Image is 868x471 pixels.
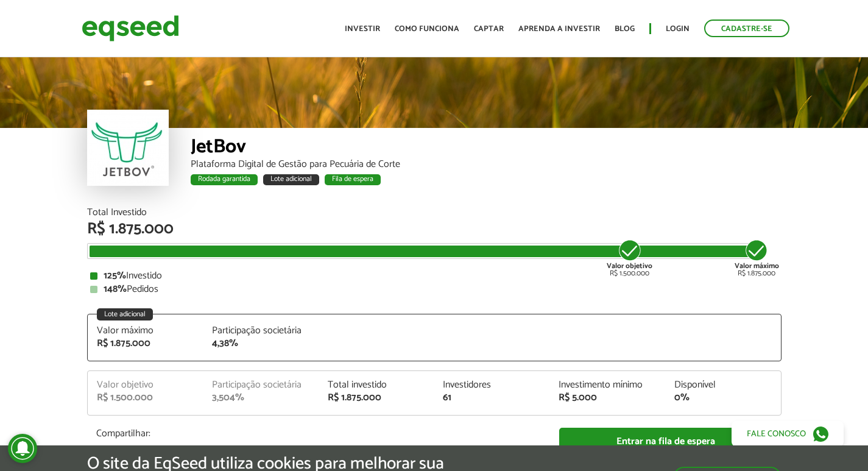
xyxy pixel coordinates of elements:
div: Disponível [674,380,772,390]
a: Blog [615,25,635,33]
div: Total Investido [87,208,782,218]
div: Pedidos [90,285,778,294]
a: Como funciona [395,25,459,33]
strong: Valor máximo [735,260,779,272]
div: Fila de espera [325,174,381,185]
a: Investir [345,25,380,33]
div: R$ 1.875.000 [328,393,425,403]
div: JetBov [191,137,782,160]
a: Aprenda a investir [518,25,600,33]
a: Captar [474,25,504,33]
div: Investimento mínimo [559,380,656,390]
div: 0% [674,393,772,403]
div: Participação societária [212,380,309,390]
div: Valor máximo [97,326,194,336]
div: 61 [443,393,540,403]
p: Compartilhar: [96,428,541,439]
strong: 125% [104,267,126,284]
a: Login [666,25,690,33]
strong: 148% [104,281,127,297]
div: Lote adicional [263,174,319,185]
div: Rodada garantida [191,174,258,185]
div: R$ 1.875.000 [97,339,194,349]
div: Total investido [328,380,425,390]
div: R$ 1.875.000 [87,221,782,237]
div: Valor objetivo [97,380,194,390]
a: Cadastre-se [704,19,789,37]
strong: Valor objetivo [607,260,652,272]
div: 4,38% [212,339,309,349]
div: Participação societária [212,326,309,336]
div: R$ 1.500.000 [97,393,194,403]
div: R$ 1.875.000 [735,238,779,277]
div: 3,504% [212,393,309,403]
div: R$ 1.500.000 [607,238,652,277]
div: Investidores [443,380,540,390]
div: Plataforma Digital de Gestão para Pecuária de Corte [191,160,782,169]
img: EqSeed [82,12,179,44]
a: Fale conosco [732,421,844,447]
div: R$ 5.000 [559,393,656,403]
a: Entrar na fila de espera [559,428,772,455]
div: Investido [90,271,778,281]
div: Lote adicional [97,308,153,320]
